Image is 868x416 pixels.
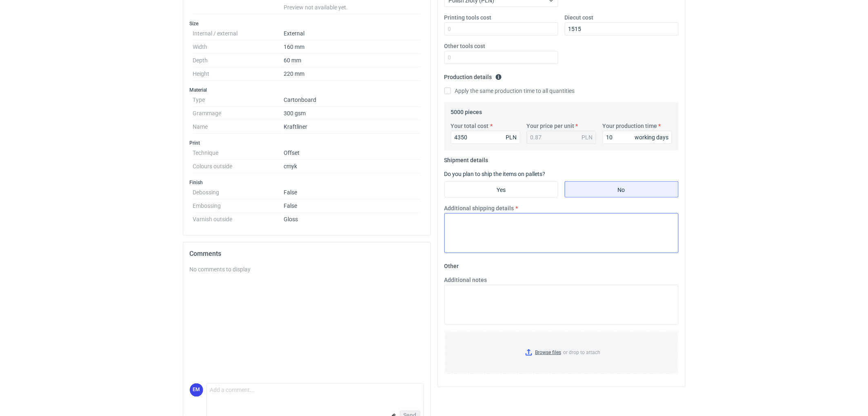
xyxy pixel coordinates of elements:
dt: Width [193,40,284,54]
dt: Technique [193,146,284,160]
dd: Kraftliner [284,120,421,134]
dt: Internal / external [193,27,284,40]
label: Printing tools cost [444,13,492,22]
label: No [565,181,679,198]
div: PLN [582,133,593,141]
div: working days [635,133,669,141]
dd: Gloss [284,213,421,222]
input: 0 [565,22,679,35]
input: 0 [603,131,672,144]
h3: Material [190,87,424,93]
label: Additional shipping details [444,204,514,212]
label: Diecut cost [565,13,594,22]
label: Apply the same production time to all quantities [444,87,575,95]
h3: Finish [190,179,424,186]
h3: Print [190,140,424,146]
dd: 300 gsm [284,107,421,120]
dt: Colours outside [193,160,284,173]
dt: Height [193,67,284,81]
label: Yes [444,181,558,198]
label: Your total cost [451,122,489,130]
legend: Production details [444,70,502,80]
input: 0 [444,22,558,35]
dd: Offset [284,146,421,160]
span: Preview not available yet. [284,4,348,11]
dd: 160 mm [284,40,421,54]
legend: 5000 pieces [451,106,482,115]
label: Your price per unit [527,122,575,130]
div: PLN [506,133,517,141]
dt: Debossing [193,186,284,199]
legend: Other [444,260,459,269]
dd: False [284,186,421,199]
dd: 220 mm [284,67,421,81]
dt: Depth [193,54,284,67]
h3: Size [190,20,424,27]
dt: Name [193,120,284,134]
label: Other tools cost [444,42,486,50]
dd: External [284,27,421,40]
dd: Cartonboard [284,93,421,107]
label: Your production time [603,122,657,130]
label: Additional notes [444,276,487,284]
div: No comments to display [190,265,424,273]
div: Ewelina Macek [190,383,203,397]
dd: 60 mm [284,54,421,67]
label: Do you plan to ship the items on pallets? [444,171,546,177]
dt: Type [193,93,284,107]
input: 0 [451,131,520,144]
dt: Embossing [193,199,284,213]
dt: Grammage [193,107,284,120]
dt: Varnish outside [193,213,284,222]
label: or drop to attach [445,332,678,373]
dd: cmyk [284,160,421,173]
input: 0 [444,51,558,64]
legend: Shipment details [444,154,488,163]
h2: Comments [190,249,424,259]
figcaption: EM [190,383,203,397]
dd: False [284,199,421,213]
